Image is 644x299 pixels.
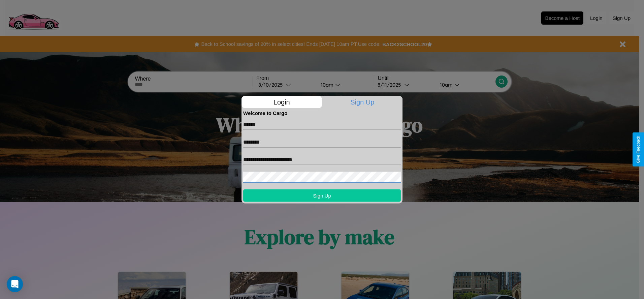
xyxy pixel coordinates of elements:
[241,96,322,108] p: Login
[243,189,401,202] button: Sign Up
[243,110,401,116] h4: Welcome to Cargo
[7,276,23,292] div: Open Intercom Messenger
[636,136,641,163] div: Give Feedback
[322,96,403,108] p: Sign Up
